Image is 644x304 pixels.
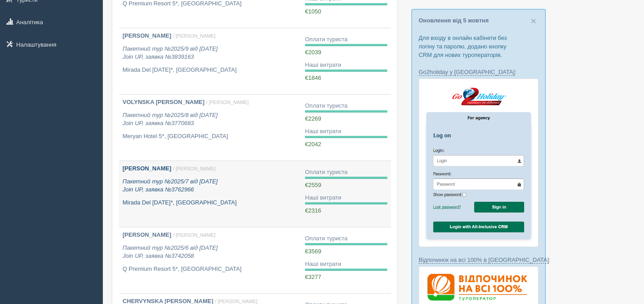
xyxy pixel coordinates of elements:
[305,260,387,269] div: Наші витрати
[419,17,489,24] a: Оновлення від 5 жовтня
[119,28,301,94] a: [PERSON_NAME] / [PERSON_NAME] Пакетний тур №2025/9 від [DATE]Join UP, заявка №3839163 Mirada Del ...
[305,274,321,280] span: €3277
[123,231,171,238] b: [PERSON_NAME]
[173,166,216,171] span: / [PERSON_NAME]
[305,141,321,148] span: €2042
[305,235,387,243] div: Оплати туриста
[206,100,249,105] span: / [PERSON_NAME]
[119,161,301,227] a: [PERSON_NAME] / [PERSON_NAME] Пакетний тур №2025/7 від [DATE]Join UP, заявка №3762966 Mirada Del ...
[419,34,538,59] p: Для входу в онлайн кабінети без логіну та паролю, додано кнопку CRM для нових туроператорів.
[173,232,216,238] span: / [PERSON_NAME]
[305,194,387,202] div: Наші витрати
[123,99,204,105] b: VOLYNSKA [PERSON_NAME]
[531,16,536,26] span: ×
[305,182,321,188] span: €2559
[123,199,298,207] p: Mirada Del [DATE]*, [GEOGRAPHIC_DATA]
[419,69,515,76] a: Go2holiday у [GEOGRAPHIC_DATA]
[119,95,301,161] a: VOLYNSKA [PERSON_NAME] / [PERSON_NAME] Пакетний тур №2025/8 від [DATE]Join UP, заявка №3770683 Me...
[531,16,536,26] button: Close
[215,299,258,304] span: / [PERSON_NAME]
[123,66,298,74] p: Mirada Del [DATE]*, [GEOGRAPHIC_DATA]
[305,49,321,56] span: €2039
[305,248,321,255] span: €3569
[419,68,538,76] p: :
[123,165,171,172] b: [PERSON_NAME]
[305,102,387,110] div: Оплати туриста
[123,112,218,127] i: Пакетний тур №2025/8 від [DATE] Join UP, заявка №3770683
[305,61,387,69] div: Наші витрати
[123,45,218,61] i: Пакетний тур №2025/9 від [DATE] Join UP, заявка №3839163
[123,265,298,274] p: Q Premium Resort 5*, [GEOGRAPHIC_DATA]
[419,78,538,247] img: go2holiday-login-via-crm-for-travel-agents.png
[305,127,387,136] div: Наші витрати
[419,256,538,264] p: :
[119,227,301,293] a: [PERSON_NAME] / [PERSON_NAME] Пакетний тур №2025/6 від [DATE]Join UP, заявка №3742058 Q Premium R...
[305,35,387,44] div: Оплати туриста
[305,115,321,122] span: €2269
[123,32,171,39] b: [PERSON_NAME]
[123,244,218,260] i: Пакетний тур №2025/6 від [DATE] Join UP, заявка №3742058
[305,168,387,177] div: Оплати туриста
[305,8,321,15] span: €1050
[305,207,321,214] span: €2316
[173,33,216,39] span: / [PERSON_NAME]
[123,178,218,193] i: Пакетний тур №2025/7 від [DATE] Join UP, заявка №3762966
[305,74,321,81] span: €1846
[419,256,549,264] a: Відпочинок на всі 100% в [GEOGRAPHIC_DATA]
[123,132,298,141] p: Meryan Hotel 5*, [GEOGRAPHIC_DATA]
